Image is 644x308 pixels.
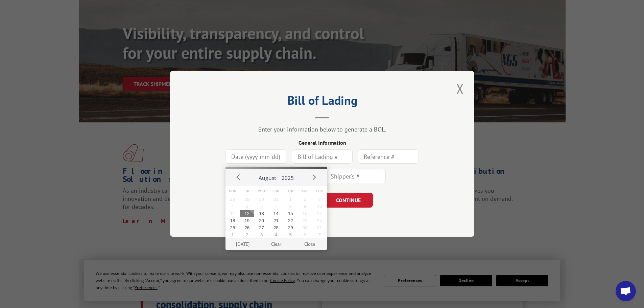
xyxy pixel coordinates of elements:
span: Sat [298,186,312,196]
button: 2 [298,196,312,203]
button: Next [309,172,319,182]
button: 31 [269,196,283,203]
button: 11 [225,210,240,217]
div: Enter your information below to generate a BOL. [204,126,440,134]
button: 3 [254,231,269,238]
button: Close modal [454,79,466,98]
button: 12 [240,210,254,217]
span: Mon [225,186,240,196]
span: Wed [254,186,269,196]
button: 8 [283,203,298,210]
button: 14 [269,210,283,217]
button: 13 [254,210,269,217]
button: 28 [225,196,240,203]
button: 6 [298,231,312,238]
button: 28 [269,224,283,231]
button: 4 [225,203,240,210]
button: 19 [240,217,254,224]
button: 29 [283,224,298,231]
button: 9 [298,203,312,210]
button: 25 [225,224,240,231]
button: 2025 [279,169,296,184]
input: Bill of Lading # [292,150,353,164]
button: 30 [298,224,312,231]
button: 23 [298,217,312,224]
input: Reference # [358,150,419,164]
button: [DATE] [226,238,259,250]
button: 27 [254,224,269,231]
input: Shipper's # [325,169,386,184]
button: 6 [254,203,269,210]
div: General Information [204,139,440,147]
button: August [256,169,279,184]
button: 5 [283,231,298,238]
button: 17 [312,210,327,217]
button: 4 [269,231,283,238]
button: Prev [234,172,244,182]
button: 30 [254,196,269,203]
button: 7 [269,203,283,210]
button: 18 [225,217,240,224]
button: 31 [312,224,327,231]
button: 1 [225,231,240,238]
button: 3 [312,196,327,203]
button: 1 [283,196,298,203]
button: 29 [240,196,254,203]
button: 16 [298,210,312,217]
button: 26 [240,224,254,231]
span: Fri [283,186,298,196]
a: Open chat [616,281,636,301]
button: Close [293,238,326,250]
button: 15 [283,210,298,217]
button: 10 [312,203,327,210]
button: 24 [312,217,327,224]
span: Tue [240,186,254,196]
button: 5 [240,203,254,210]
h2: Bill of Lading [204,96,440,109]
button: 2 [240,231,254,238]
span: Sun [312,186,327,196]
button: Clear [259,238,293,250]
span: Thu [269,186,283,196]
button: 7 [312,231,327,238]
input: Date (yyyy-mm-dd) [225,150,286,164]
button: CONTINUE [324,193,373,208]
button: 22 [283,217,298,224]
button: 21 [269,217,283,224]
button: 20 [254,217,269,224]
